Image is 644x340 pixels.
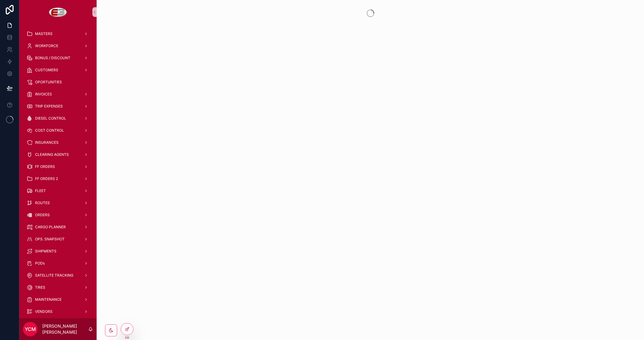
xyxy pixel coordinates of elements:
a: INVOICES [23,89,93,100]
a: INSURANCES [23,137,93,148]
span: CLEARING AGENTS [35,152,69,157]
span: WORKFORCE [35,43,58,48]
a: FLEET [23,185,93,196]
p: [PERSON_NAME] [PERSON_NAME] [42,323,88,335]
span: TIRES [35,285,45,290]
a: DIESEL CONTROL [23,113,93,124]
span: FF ORDERS [35,164,55,169]
span: COST CONTROL [35,128,64,133]
a: FF ORDERS 2 [23,173,93,184]
a: WORKFORCE [23,40,93,51]
span: INSURANCES [35,140,59,145]
span: PODs [35,261,45,266]
a: CARGO PLANNER [23,222,93,233]
span: MASTERS [35,31,53,36]
span: INVOICES [35,92,52,97]
span: ORDERS [35,213,50,217]
a: FF ORDERS [23,161,93,172]
a: CUSTOMERS [23,65,93,75]
div: scrollable content [19,24,97,318]
span: MAINTENANCE [35,297,62,302]
span: VENDORS [35,309,53,314]
span: FLEET [35,188,46,193]
span: OPORTUNITIES [35,80,62,85]
span: SATELLITE TRACKING [35,273,73,278]
a: TIRES [23,282,93,293]
a: ROUTES [23,197,93,208]
span: TRIP EXPENSES [35,104,63,109]
span: DIESEL CONTROL [35,116,66,121]
a: ORDERS [23,210,93,220]
a: MAINTENANCE [23,294,93,305]
span: ROUTES [35,200,50,205]
span: YCM [25,326,36,333]
span: SHIPMENTS [35,249,56,254]
span: OPS. SNAPSHOT [35,237,65,242]
a: SATELLITE TRACKING [23,270,93,281]
a: OPS. SNAPSHOT [23,234,93,245]
a: COST CONTROL [23,125,93,136]
a: CLEARING AGENTS [23,149,93,160]
img: App logo [49,7,67,17]
span: BONUS / DISCOUNT [35,56,70,60]
span: CUSTOMERS [35,68,58,72]
span: FF ORDERS 2 [35,176,58,181]
span: CARGO PLANNER [35,225,66,229]
a: MASTERS [23,28,93,39]
a: TRIP EXPENSES [23,101,93,112]
a: BONUS / DISCOUNT [23,53,93,63]
a: SHIPMENTS [23,246,93,257]
a: VENDORS [23,306,93,317]
a: OPORTUNITIES [23,77,93,88]
a: PODs [23,258,93,269]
